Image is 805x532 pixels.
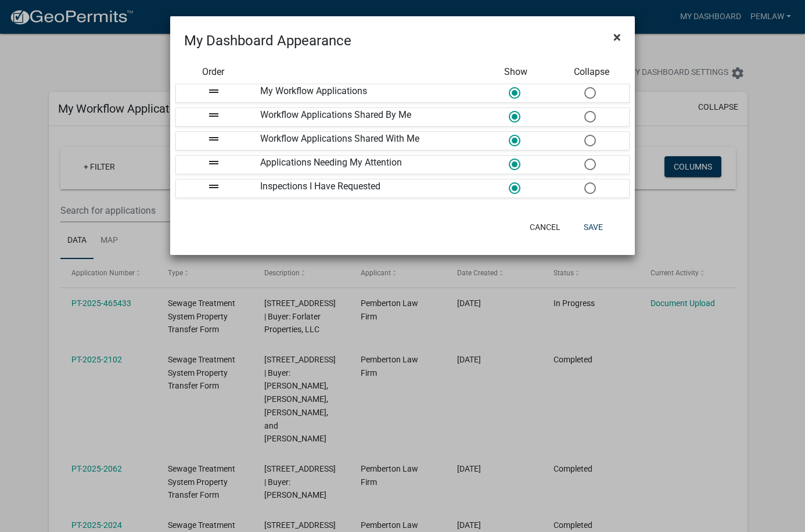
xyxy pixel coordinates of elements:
[554,65,630,79] div: Collapse
[175,65,251,79] div: Order
[520,217,570,238] button: Cancel
[613,29,621,45] span: ×
[604,21,630,53] button: Close
[207,156,221,170] i: drag_handle
[184,30,351,51] h4: My Dashboard Appearance
[207,179,221,193] i: drag_handle
[251,132,478,150] div: Workflow Applications Shared With Me
[251,156,478,174] div: Applications Needing My Attention
[207,132,221,146] i: drag_handle
[478,65,554,79] div: Show
[207,84,221,98] i: drag_handle
[251,108,478,126] div: Workflow Applications Shared By Me
[207,108,221,122] i: drag_handle
[574,217,612,238] button: Save
[251,84,478,102] div: My Workflow Applications
[251,179,478,197] div: Inspections I Have Requested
